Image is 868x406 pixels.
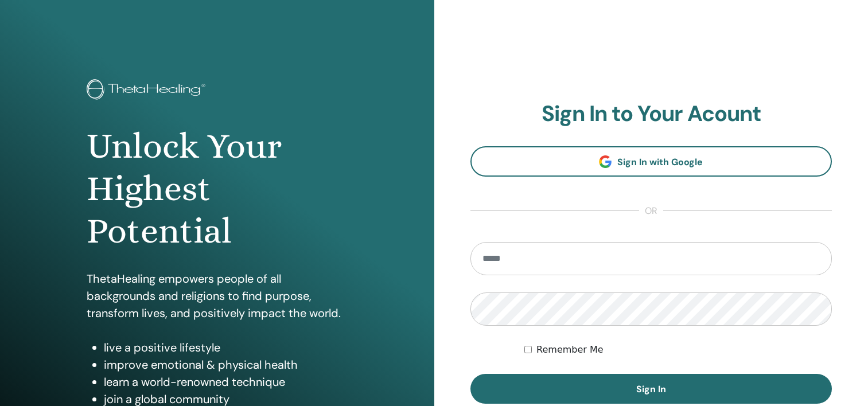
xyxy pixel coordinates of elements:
[536,343,604,357] label: Remember Me
[104,373,347,391] li: learn a world-renowned technique
[470,374,832,404] button: Sign In
[617,156,703,168] span: Sign In with Google
[104,356,347,373] li: improve emotional & physical health
[639,204,663,218] span: or
[470,101,832,127] h2: Sign In to Your Acount
[104,339,347,356] li: live a positive lifestyle
[87,270,347,322] p: ThetaHealing empowers people of all backgrounds and religions to find purpose, transform lives, a...
[470,146,832,177] a: Sign In with Google
[636,383,666,395] span: Sign In
[87,125,347,253] h1: Unlock Your Highest Potential
[524,343,832,357] div: Keep me authenticated indefinitely or until I manually logout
